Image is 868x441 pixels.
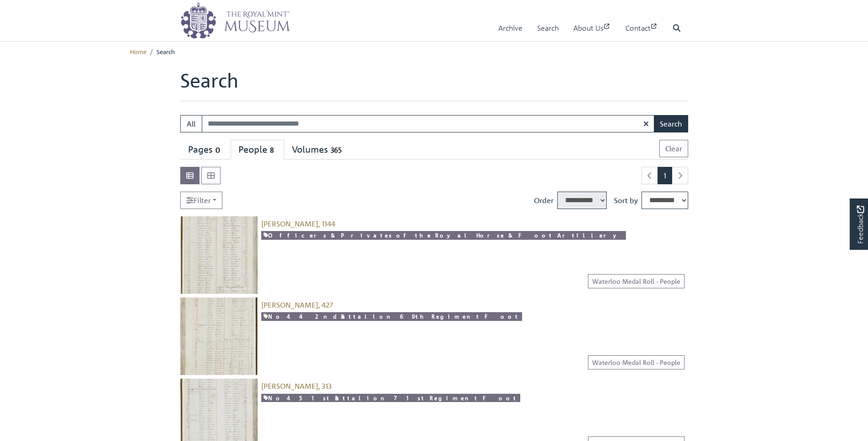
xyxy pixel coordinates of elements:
span: 365 [328,145,344,155]
a: Home [130,47,146,55]
span: Search [156,47,175,55]
a: Officers & Privates of the Royal Horse & Foot Artillery [261,231,626,240]
input: Enter one or more search terms... [202,115,655,132]
a: Search [537,15,559,41]
button: Search [654,115,688,132]
img: logo_wide.png [180,2,290,39]
a: About Us [573,15,611,41]
span: 0 [213,145,223,155]
a: Waterloo Medal Roll - People [588,274,685,288]
a: No 45 1st Battalion 71st Regiment Foot [261,394,520,402]
a: Contact [625,15,658,41]
img: Glenn, James, 1144 [180,216,258,294]
a: Would you like to provide feedback? [850,198,868,250]
button: All [180,115,202,132]
h1: Search [180,69,688,101]
span: Goto page 1 [658,167,672,184]
nav: pagination [638,167,688,184]
a: No 44 2nd Battalion 69th Regiment Foot [261,312,522,321]
li: Previous page [642,167,658,184]
label: Sort by [614,195,638,206]
span: Feedback [855,205,866,243]
img: Glenn, James, 427 [180,298,258,375]
div: People [238,144,276,155]
div: Pages [188,144,223,155]
button: Clear [659,140,688,157]
a: Waterloo Medal Roll - People [588,355,685,369]
div: Volumes [292,144,344,155]
label: Order [534,195,554,206]
a: [PERSON_NAME], 427 [261,300,333,309]
a: Archive [498,15,523,41]
a: [PERSON_NAME], 1144 [261,219,335,228]
a: [PERSON_NAME], 313 [261,381,332,391]
span: 8 [267,145,276,155]
a: Filter [180,192,222,209]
